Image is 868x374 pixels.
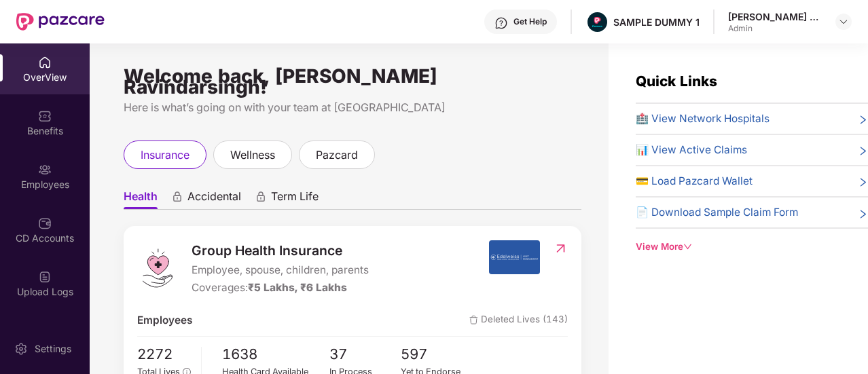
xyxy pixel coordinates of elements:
img: svg+xml;base64,PHN2ZyBpZD0iRW1wbG95ZWVzIiB4bWxucz0iaHR0cDovL3d3dy53My5vcmcvMjAwMC9zdmciIHdpZHRoPS... [38,163,52,176]
span: wellness [230,147,275,164]
img: svg+xml;base64,PHN2ZyBpZD0iQmVuZWZpdHMiIHhtbG5zPSJodHRwOi8vd3d3LnczLm9yZy8yMDAwL3N2ZyIgd2lkdGg9Ij... [38,109,52,123]
span: ₹5 Lakhs, ₹6 Lakhs [248,281,347,294]
img: svg+xml;base64,PHN2ZyBpZD0iU2V0dGluZy0yMHgyMCIgeG1sbnM9Imh0dHA6Ly93d3cudzMub3JnLzIwMDAvc3ZnIiB3aW... [14,342,28,356]
div: Get Help [513,16,547,27]
span: right [858,113,868,127]
span: Accidental [187,189,241,209]
img: svg+xml;base64,PHN2ZyBpZD0iSGVscC0zMngzMiIgeG1sbnM9Imh0dHA6Ly93d3cudzMub3JnLzIwMDAvc3ZnIiB3aWR0aD... [494,16,508,30]
span: 📊 View Active Claims [636,142,747,158]
span: 2272 [137,343,191,366]
img: logo [137,248,178,288]
img: Pazcare_Alternative_logo-01-01.png [587,12,607,32]
div: Settings [31,342,75,356]
span: Employee, spouse, children, parents [192,262,369,278]
span: Employees [137,312,192,329]
img: deleteIcon [469,316,478,324]
img: svg+xml;base64,PHN2ZyBpZD0iQ0RfQWNjb3VudHMiIGRhdGEtbmFtZT0iQ0QgQWNjb3VudHMiIHhtbG5zPSJodHRwOi8vd3... [38,217,52,230]
div: Coverages: [192,280,369,296]
div: SAMPLE DUMMY 1 [613,16,700,29]
span: right [858,207,868,221]
span: Health [124,189,158,209]
span: Term Life [271,189,319,209]
img: RedirectIcon [554,242,568,255]
span: pazcard [316,147,358,164]
img: insurerIcon [489,240,540,274]
div: [PERSON_NAME] Ravindarsingh [728,10,823,23]
span: 🏥 View Network Hospitals [636,111,770,127]
span: Deleted Lives (143) [469,312,568,329]
span: 37 [329,343,401,366]
div: animation [171,191,183,203]
div: Welcome back, [PERSON_NAME] Ravindarsingh! [124,71,581,92]
div: View More [636,240,868,254]
div: Admin [728,23,823,34]
img: svg+xml;base64,PHN2ZyBpZD0iVXBsb2FkX0xvZ3MiIGRhdGEtbmFtZT0iVXBsb2FkIExvZ3MiIHhtbG5zPSJodHRwOi8vd3... [38,270,52,284]
div: Here is what’s going on with your team at [GEOGRAPHIC_DATA] [124,99,581,116]
span: down [683,242,692,251]
span: 💳 Load Pazcard Wallet [636,173,753,189]
span: 1638 [222,343,329,366]
span: Group Health Insurance [192,240,369,261]
span: right [858,145,868,158]
img: New Pazcare Logo [16,13,105,31]
span: 597 [401,343,473,366]
span: Quick Links [636,73,717,90]
img: svg+xml;base64,PHN2ZyBpZD0iSG9tZSIgeG1sbnM9Imh0dHA6Ly93d3cudzMub3JnLzIwMDAvc3ZnIiB3aWR0aD0iMjAiIG... [38,56,52,69]
div: animation [255,191,267,203]
span: insurance [141,147,189,164]
span: right [858,176,868,189]
img: svg+xml;base64,PHN2ZyBpZD0iRHJvcGRvd24tMzJ4MzIiIHhtbG5zPSJodHRwOi8vd3d3LnczLm9yZy8yMDAwL3N2ZyIgd2... [838,16,849,27]
span: 📄 Download Sample Claim Form [636,204,798,221]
